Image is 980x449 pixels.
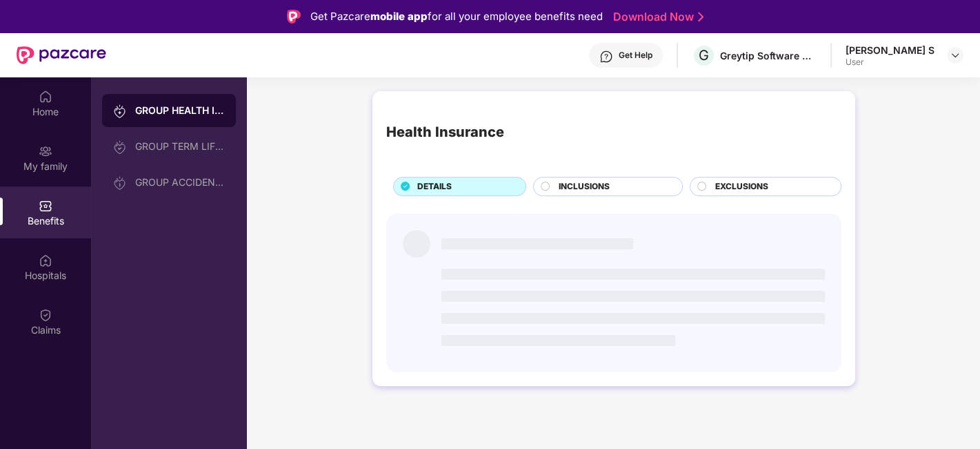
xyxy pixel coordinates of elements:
img: Stroke [698,10,703,24]
span: G [699,47,709,64]
img: svg+xml;base64,PHN2ZyB3aWR0aD0iMjAiIGhlaWdodD0iMjAiIHZpZXdCb3g9IjAgMCAyMCAyMCIgZmlsbD0ibm9uZSIgeG... [113,104,127,118]
div: Get Pazcare for all your employee benefits need [310,8,603,25]
img: svg+xml;base64,PHN2ZyB3aWR0aD0iMjAiIGhlaWdodD0iMjAiIHZpZXdCb3g9IjAgMCAyMCAyMCIgZmlsbD0ibm9uZSIgeG... [39,144,52,158]
img: svg+xml;base64,PHN2ZyBpZD0iQ2xhaW0iIHhtbG5zPSJodHRwOi8vd3d3LnczLm9yZy8yMDAwL3N2ZyIgd2lkdGg9IjIwIi... [39,308,52,322]
span: EXCLUSIONS [715,180,768,193]
div: User [846,57,934,68]
img: svg+xml;base64,PHN2ZyBpZD0iSG9zcGl0YWxzIiB4bWxucz0iaHR0cDovL3d3dy53My5vcmcvMjAwMC9zdmciIHdpZHRoPS... [39,254,52,267]
img: Logo [287,10,301,23]
div: GROUP TERM LIFE INSURANCE [135,141,225,152]
span: INCLUSIONS [559,180,610,193]
img: svg+xml;base64,PHN2ZyBpZD0iSG9tZSIgeG1sbnM9Imh0dHA6Ly93d3cudzMub3JnLzIwMDAvc3ZnIiB3aWR0aD0iMjAiIG... [39,90,52,104]
div: [PERSON_NAME] S [846,44,934,57]
img: svg+xml;base64,PHN2ZyBpZD0iSGVscC0zMngzMiIgeG1sbnM9Imh0dHA6Ly93d3cudzMub3JnLzIwMDAvc3ZnIiB3aWR0aD... [599,50,613,64]
span: DETAILS [417,180,452,193]
div: Health Insurance [386,122,504,143]
img: svg+xml;base64,PHN2ZyB3aWR0aD0iMjAiIGhlaWdodD0iMjAiIHZpZXdCb3g9IjAgMCAyMCAyMCIgZmlsbD0ibm9uZSIgeG... [113,140,127,154]
img: svg+xml;base64,PHN2ZyBpZD0iQmVuZWZpdHMiIHhtbG5zPSJodHRwOi8vd3d3LnczLm9yZy8yMDAwL3N2ZyIgd2lkdGg9Ij... [39,199,52,213]
div: Get Help [619,50,652,61]
img: svg+xml;base64,PHN2ZyB3aWR0aD0iMjAiIGhlaWdodD0iMjAiIHZpZXdCb3g9IjAgMCAyMCAyMCIgZmlsbD0ibm9uZSIgeG... [113,176,127,190]
img: New Pazcare Logo [17,46,106,64]
img: svg+xml;base64,PHN2ZyBpZD0iRHJvcGRvd24tMzJ4MzIiIHhtbG5zPSJodHRwOi8vd3d3LnczLm9yZy8yMDAwL3N2ZyIgd2... [950,50,961,61]
a: Download Now [613,10,699,24]
div: GROUP ACCIDENTAL INSURANCE [135,177,225,188]
div: Greytip Software Private Limited [720,49,817,62]
strong: mobile app [370,10,428,23]
div: GROUP HEALTH INSURANCE [135,104,225,117]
